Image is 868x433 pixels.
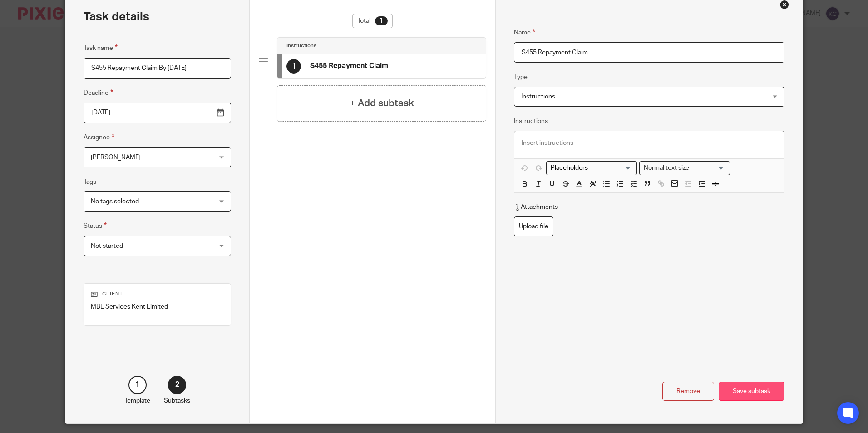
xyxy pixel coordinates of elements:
div: 1 [286,59,301,74]
p: MBE Services Kent Limited [91,302,224,311]
div: Search for option [546,161,637,175]
span: Instructions [521,93,555,100]
div: 1 [375,16,388,25]
div: Search for option [639,161,730,175]
h4: + Add subtask [350,96,414,110]
input: Search for option [692,163,725,173]
p: Client [91,290,224,298]
input: Task name [84,58,231,79]
label: Upload file [514,216,553,237]
div: 1 [128,376,147,394]
div: Remove [662,382,714,401]
div: Total [352,14,393,28]
span: No tags selected [91,198,139,205]
p: Template [124,396,150,405]
input: Pick a date [84,103,231,123]
span: Not started [91,243,123,249]
div: Text styles [639,161,730,175]
div: 2 [168,376,186,394]
label: Status [84,221,107,231]
label: Tags [84,177,96,187]
h2: Task details [84,9,149,25]
div: Save subtask [719,382,784,401]
h4: Instructions [286,42,316,49]
label: Assignee [84,132,114,143]
span: Normal text size [641,163,691,173]
label: Deadline [84,88,113,98]
h4: S455 Repayment Claim [310,61,388,71]
label: Name [514,27,535,38]
label: Instructions [514,117,548,126]
p: Subtasks [164,396,190,405]
div: Placeholders [546,161,637,175]
span: [PERSON_NAME] [91,154,141,161]
label: Type [514,73,528,82]
label: Task name [84,43,118,53]
p: Attachments [514,202,558,212]
input: Search for option [547,163,631,173]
